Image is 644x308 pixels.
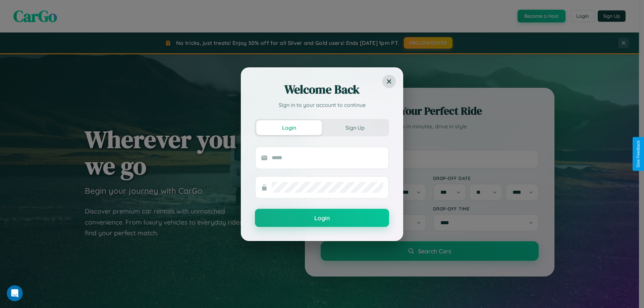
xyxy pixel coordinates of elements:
[255,209,389,227] button: Login
[255,101,389,109] p: Sign in to your account to continue
[636,140,641,168] div: Give Feedback
[322,120,388,135] button: Sign Up
[256,120,322,135] button: Login
[7,285,23,301] iframe: Intercom live chat
[255,81,389,98] h2: Welcome Back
